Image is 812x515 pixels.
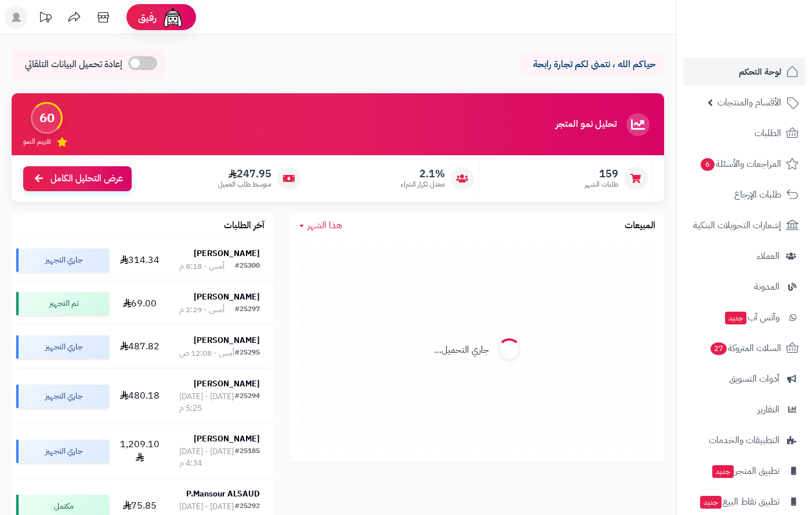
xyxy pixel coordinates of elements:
span: معدل تكرار الشراء [401,180,445,189]
a: أدوات التسويق [683,365,805,393]
strong: [PERSON_NAME] [194,334,260,346]
p: حياكم الله ، نتمنى لكم تجارة رابحة [528,58,655,71]
span: 247.95 [218,167,271,180]
span: تطبيق المتجر [711,463,780,479]
span: الأقسام والمنتجات [717,94,781,111]
div: تم التجهيز [16,292,109,315]
a: طلبات الإرجاع [683,181,805,209]
span: العملاء [757,248,780,264]
strong: [PERSON_NAME] [194,433,260,445]
td: 480.18 [114,369,166,423]
span: عرض التحليل الكامل [50,172,123,185]
img: logo-2.png [733,29,801,53]
a: هذا الشهر [299,219,342,232]
span: تقييم النمو [23,137,51,147]
strong: [PERSON_NAME] [194,378,260,390]
span: الطلبات [755,125,781,141]
a: التقارير [683,396,805,423]
span: 27 [710,342,727,355]
a: لوحة التحكم [683,58,805,86]
div: أمس - 12:08 ص [179,348,234,359]
span: جديد [725,312,746,324]
a: عرض التحليل الكامل [23,166,132,191]
a: السلات المتروكة27 [683,334,805,362]
td: 69.00 [114,282,166,325]
span: جديد [712,465,734,478]
td: 487.82 [114,326,166,368]
td: 314.34 [114,239,166,282]
div: جاري التجهيز [16,440,109,463]
a: تطبيق المتجرجديد [683,457,805,485]
span: السلات المتروكة [709,340,781,356]
strong: [PERSON_NAME] [194,247,260,260]
div: جاري التحميل... [434,344,489,357]
div: #25300 [235,261,260,272]
a: إشعارات التحويلات البنكية [683,211,805,239]
span: طلبات الشهر [585,180,618,189]
img: ai-face.png [161,6,184,29]
div: جاري التجهيز [16,385,109,408]
h3: تحليل نمو المتجر [556,119,617,130]
h3: آخر الطلبات [224,221,264,231]
div: [DATE] - [DATE] 5:25 م [179,391,235,414]
h3: المبيعات [625,221,655,231]
span: التطبيقات والخدمات [709,432,780,448]
div: #25295 [235,348,260,359]
div: أمس - 2:29 م [179,304,224,316]
td: 1,209.10 [114,424,166,479]
span: المراجعات والأسئلة [699,156,781,172]
div: أمس - 8:18 م [179,261,224,272]
div: #25185 [235,446,260,469]
a: المدونة [683,273,805,301]
span: هذا الشهر [307,218,342,232]
strong: [PERSON_NAME] [194,291,260,303]
a: التطبيقات والخدمات [683,426,805,454]
span: تطبيق نقاط البيع [699,494,780,510]
span: التقارير [757,401,780,418]
span: متوسط طلب العميل [218,180,271,189]
strong: P.Mansour ALSAUD [186,488,260,500]
a: الطلبات [683,119,805,147]
span: وآتس آب [724,309,780,326]
a: المراجعات والأسئلة6 [683,150,805,178]
span: المدونة [754,279,780,295]
div: جاري التجهيز [16,335,109,359]
span: لوحة التحكم [739,64,781,80]
span: أدوات التسويق [729,371,780,387]
a: تحديثات المنصة [31,6,60,32]
div: جاري التجهيز [16,249,109,272]
span: جديد [700,496,722,509]
span: 6 [701,158,715,171]
span: 2.1% [401,167,445,180]
div: #25297 [235,304,260,316]
span: إشعارات التحويلات البنكية [693,217,781,233]
span: إعادة تحميل البيانات التلقائي [25,58,122,71]
span: 159 [585,167,618,180]
span: رفيق [138,10,157,24]
span: طلبات الإرجاع [734,187,781,203]
div: #25294 [235,391,260,414]
div: [DATE] - [DATE] 4:34 م [179,446,235,469]
a: وآتس آبجديد [683,304,805,331]
a: العملاء [683,242,805,270]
